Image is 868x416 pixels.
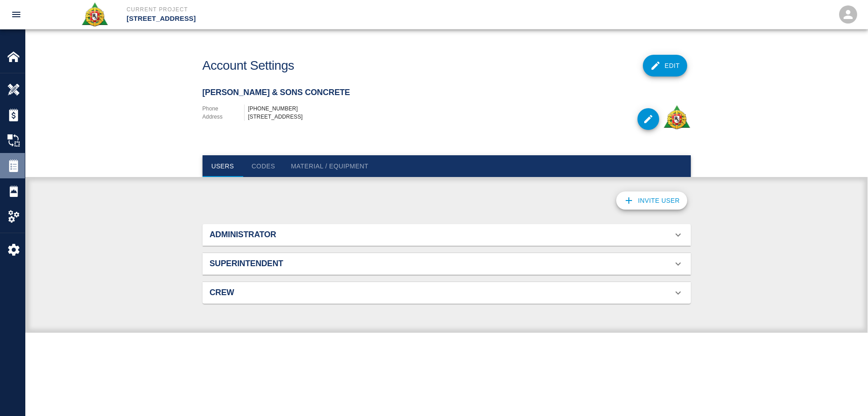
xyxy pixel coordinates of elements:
div: [PHONE_NUMBER] [248,105,447,113]
button: Edit [643,55,687,77]
button: open drawer [5,4,27,25]
h2: Administrator [210,230,364,240]
p: Current Project [127,5,483,14]
p: [STREET_ADDRESS] [127,14,483,24]
h1: Account Settings [203,58,294,73]
h2: [PERSON_NAME] & Sons Concrete [203,88,691,98]
h2: Crew [210,288,364,298]
div: Crew [203,282,691,304]
button: Material / Equipment [284,155,376,177]
h2: Superintendent [210,259,364,269]
div: Superintendent [203,253,691,275]
div: tabs navigation [203,155,691,177]
div: [STREET_ADDRESS] [248,113,447,121]
iframe: Chat Widget [823,373,868,416]
button: Users [203,155,243,177]
img: Roger & Sons Concrete [81,2,108,27]
p: Phone [203,105,244,113]
div: Administrator [203,224,691,246]
button: Codes [243,155,284,177]
button: Invite User [616,191,687,210]
p: Address [203,113,244,121]
img: Roger & Sons Concrete [663,105,690,130]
